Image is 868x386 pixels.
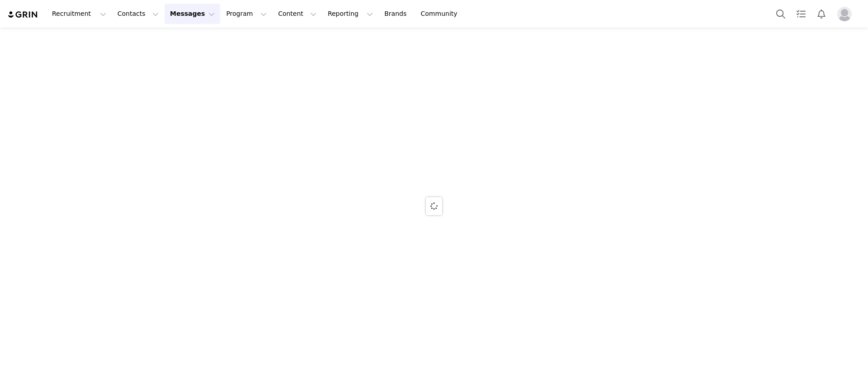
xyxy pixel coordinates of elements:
a: Community [415,4,467,24]
button: Notifications [811,4,831,24]
button: Content [273,4,322,24]
button: Search [771,4,791,24]
a: Brands [379,4,415,24]
img: grin logo [7,10,39,19]
button: Profile [832,7,861,21]
button: Program [221,4,272,24]
button: Recruitment [47,4,112,24]
a: Tasks [791,4,811,24]
button: Reporting [322,4,378,24]
button: Contacts [112,4,164,24]
img: placeholder-profile.jpg [837,7,852,21]
button: Messages [165,4,220,24]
